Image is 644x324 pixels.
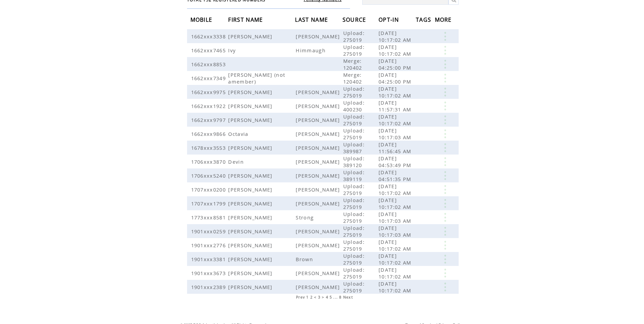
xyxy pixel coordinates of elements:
[296,33,342,40] span: [PERSON_NAME]
[379,266,413,280] span: [DATE] 10:17:02 AM
[343,169,365,182] span: Upload: 389119
[296,242,342,249] span: [PERSON_NAME]
[416,14,433,27] span: TAGS
[379,183,413,196] span: [DATE] 10:17:02 AM
[228,270,274,276] span: [PERSON_NAME]
[379,197,413,210] span: [DATE] 10:17:02 AM
[296,228,342,235] span: [PERSON_NAME]
[343,85,365,99] span: Upload: 275019
[435,14,454,27] span: MORE
[379,71,413,85] span: [DATE] 04:25:00 PM
[379,14,401,27] span: OPT-IN
[343,113,365,127] span: Upload: 275019
[191,256,228,263] span: 1901xxx3381
[343,71,364,85] span: Merge: 120402
[190,14,214,27] span: MOBILE
[191,200,228,207] span: 1707xxx1799
[228,158,245,165] span: Devin
[379,211,413,224] span: [DATE] 10:17:03 AM
[228,172,274,179] span: [PERSON_NAME]
[228,130,250,137] span: Octavia
[343,155,365,168] span: Upload: 389120
[379,141,413,155] span: [DATE] 11:56:45 AM
[379,17,401,21] a: OPT-IN
[343,266,365,280] span: Upload: 275019
[379,155,413,168] span: [DATE] 04:53:49 PM
[343,224,365,238] span: Upload: 275019
[343,211,365,224] span: Upload: 275019
[228,103,274,109] span: [PERSON_NAME]
[310,295,313,300] a: 2
[228,14,264,27] span: FIRST NAME
[379,169,413,182] span: [DATE] 04:51:35 PM
[296,144,342,151] span: [PERSON_NAME]
[343,295,353,300] a: Next
[191,284,228,290] span: 1901xxx2389
[191,130,228,137] span: 1662xxx9866
[228,256,274,263] span: [PERSON_NAME]
[314,295,325,300] span: < 3 >
[343,252,365,266] span: Upload: 275019
[306,295,309,300] span: 1
[296,116,342,123] span: [PERSON_NAME]
[296,158,342,165] span: [PERSON_NAME]
[191,228,228,235] span: 1901xxx0259
[228,186,274,193] span: [PERSON_NAME]
[343,183,365,196] span: Upload: 275019
[228,116,274,123] span: [PERSON_NAME]
[343,197,365,210] span: Upload: 275019
[295,17,330,21] a: LAST NAME
[228,47,237,54] span: Ivy
[296,89,342,95] span: [PERSON_NAME]
[296,284,342,290] span: [PERSON_NAME]
[343,43,365,57] span: Upload: 275019
[379,43,413,57] span: [DATE] 10:17:02 AM
[326,295,328,300] a: 4
[296,103,342,109] span: [PERSON_NAME]
[379,57,413,71] span: [DATE] 04:25:00 PM
[191,75,228,82] span: 1662xxx7349
[228,284,274,290] span: [PERSON_NAME]
[296,256,315,263] span: Brown
[228,33,274,40] span: [PERSON_NAME]
[296,47,327,54] span: Himmaugh
[343,141,365,155] span: Upload: 389987
[379,113,413,127] span: [DATE] 10:17:02 AM
[343,238,365,252] span: Upload: 275019
[191,158,228,165] span: 1706xxx3870
[339,295,342,300] a: 8
[191,89,228,95] span: 1662xxx9975
[330,295,332,300] a: 5
[343,280,365,294] span: Upload: 275019
[296,214,315,221] span: Strong
[379,238,413,252] span: [DATE] 10:17:02 AM
[191,186,228,193] span: 1707xxx0200
[191,172,228,179] span: 1706xxx5240
[416,17,433,21] a: TAGS
[191,116,228,123] span: 1662xxx9797
[295,14,330,27] span: LAST NAME
[343,14,368,27] span: SOURCE
[379,224,413,238] span: [DATE] 10:17:03 AM
[379,30,413,43] span: [DATE] 10:17:02 AM
[343,57,364,71] span: Merge: 120402
[191,103,228,109] span: 1662xxx1922
[379,280,413,294] span: [DATE] 10:17:02 AM
[191,144,228,151] span: 1678xxx3553
[343,99,365,113] span: Upload: 400230
[343,127,365,141] span: Upload: 275019
[191,270,228,276] span: 1901xxx3673
[191,61,228,68] span: 1662xxx8853
[343,30,365,43] span: Upload: 275019
[333,295,338,300] span: ...
[191,214,228,221] span: 1773xxx8581
[343,17,368,21] a: SOURCE
[228,144,274,151] span: [PERSON_NAME]
[296,270,342,276] span: [PERSON_NAME]
[296,295,305,300] span: Prev
[228,89,274,95] span: [PERSON_NAME]
[379,99,413,113] span: [DATE] 11:57:31 AM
